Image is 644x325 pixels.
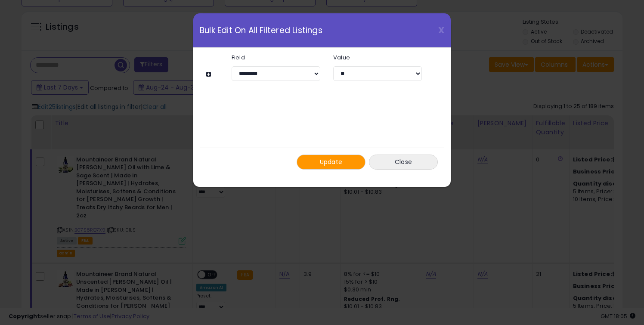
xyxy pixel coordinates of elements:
label: Value [327,55,428,60]
span: X [438,24,444,36]
span: Bulk Edit On All Filtered Listings [200,26,322,34]
button: Close [369,155,438,170]
span: Update [320,158,343,166]
label: Field [225,55,327,60]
